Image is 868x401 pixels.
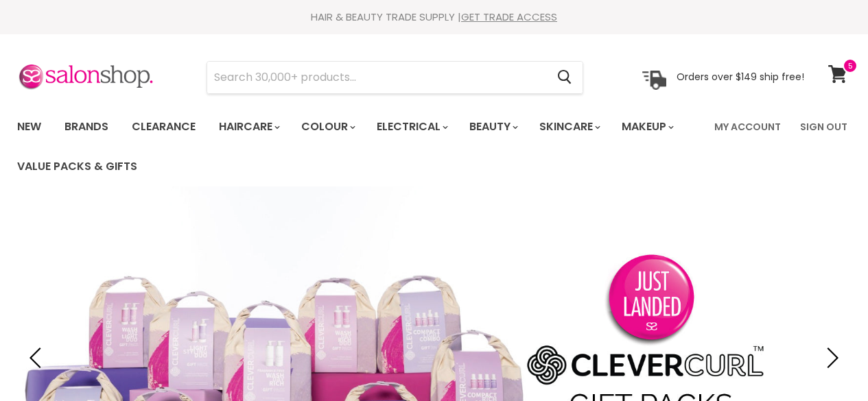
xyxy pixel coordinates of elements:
p: Orders over $149 ship free! [677,71,804,83]
ul: Main menu [7,107,706,186]
button: Search [546,62,583,93]
a: My Account [706,112,789,141]
a: Brands [54,112,119,141]
a: Electrical [366,112,456,141]
a: Haircare [209,112,288,141]
a: Beauty [459,112,526,141]
input: Search [207,62,546,93]
a: Sign Out [792,112,856,141]
a: New [7,112,51,141]
a: Skincare [529,112,609,141]
form: Product [207,61,583,94]
a: Makeup [611,112,682,141]
a: Clearance [121,112,206,141]
a: Colour [291,112,364,141]
a: Value Packs & Gifts [7,152,148,181]
button: Previous [24,344,51,372]
a: GET TRADE ACCESS [461,10,557,24]
button: Next [817,344,844,372]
